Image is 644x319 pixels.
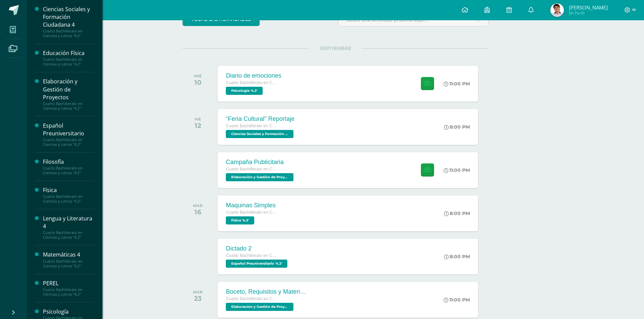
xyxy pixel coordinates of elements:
[226,115,295,123] div: “Feria Cultural” Reportaje
[43,49,94,57] div: Educación Física
[43,101,94,111] div: Cuarto Bachillerato en Ciencias y Letras "4.2"
[43,122,94,137] div: Español Preuniversitario
[226,210,277,215] span: Cuarto Bachillerato en Ciencias y Letras
[444,81,470,87] div: 11:00 PM
[194,117,201,122] div: VIE
[226,202,277,209] div: Maquinas Simples
[43,5,94,38] a: Ciencias Sociales y Formación Ciudadana 4Cuarto Bachillerato en Ciencias y Letras "4.2"
[43,158,94,166] div: Filosofía
[226,253,277,258] span: Cuarto Bachillerato en Ciencias y Letras
[444,297,470,303] div: 11:00 PM
[43,166,94,175] div: Cuarto Bachillerato en Ciencias y Letras "4.2"
[194,122,201,130] div: 12
[43,29,94,38] div: Cuarto Bachillerato en Ciencias y Letras "4.2"
[226,216,254,224] span: Física '4.2'
[444,254,470,260] div: 8:00 PM
[43,158,94,175] a: FilosofíaCuarto Bachillerato en Ciencias y Letras "4.2"
[43,186,94,204] a: FísicaCuarto Bachillerato en Ciencias y Letras "4.2"
[193,290,202,294] div: MAR
[226,173,293,181] span: Elaboración y Gestión de Proyectos '4.2'
[43,49,94,67] a: Educación FísicaCuarto Bachillerato en Ciencias y Letras "4.2"
[226,124,277,128] span: Cuarto Bachillerato en Ciencias y Letras
[194,74,202,78] div: MIÉ
[43,308,94,316] div: Psicología
[194,78,202,86] div: 10
[226,260,287,268] span: Español Preuniversitario '4.2'
[43,215,94,230] div: Lengua y Literatura 4
[43,215,94,240] a: Lengua y Literatura 4Cuarto Bachillerato en Ciencias y Letras "4.2"
[550,3,564,17] img: ebe64d009da3eabf77deee778fdb457a.png
[193,208,202,216] div: 16
[43,5,94,29] div: Ciencias Sociales y Formación Ciudadana 4
[569,10,608,16] span: Mi Perfil
[43,230,94,240] div: Cuarto Bachillerato en Ciencias y Letras "4.2"
[43,78,94,110] a: Elaboración y Gestión de ProyectosCuarto Bachillerato en Ciencias y Letras "4.2"
[444,210,470,216] div: 8:00 PM
[193,203,202,208] div: MAR
[43,251,94,268] a: Matemáticas 4Cuarto Bachillerato en Ciencias y Letras "4.2"
[226,303,293,311] span: Elaboración y Gestión de Proyectos '4.2'
[43,259,94,268] div: Cuarto Bachillerato en Ciencias y Letras "4.2"
[43,194,94,204] div: Cuarto Bachillerato en Ciencias y Letras "4.2"
[226,167,277,171] span: Cuarto Bachillerato en Ciencias y Letras
[43,186,94,194] div: Física
[226,87,263,95] span: Psicología '4.2'
[43,287,94,297] div: Cuarto Bachillerato en Ciencias y Letras "4.2"
[43,280,94,287] div: PEREL
[43,57,94,67] div: Cuarto Bachillerato en Ciencias y Letras "4.2"
[569,4,608,11] span: [PERSON_NAME]
[43,137,94,147] div: Cuarto Bachillerato en Ciencias y Letras "4.2"
[226,159,295,166] div: Campaña Publicitaria
[193,294,202,302] div: 23
[226,130,293,138] span: Ciencias Sociales y Formación Ciudadana 4 '4.2'
[226,72,281,79] div: Diario de emociones
[226,245,289,252] div: Dictado 2
[444,124,470,130] div: 8:00 PM
[309,45,362,51] span: SEPTIEMBRE
[226,80,277,85] span: Cuarto Bachillerato en Ciencias y Letras
[226,296,277,301] span: Cuarto Bachillerato en Ciencias y Letras
[444,167,470,173] div: 11:00 PM
[226,288,307,295] div: Boceto, Requisitos y Materiales
[43,78,94,101] div: Elaboración y Gestión de Proyectos
[43,251,94,259] div: Matemáticas 4
[43,122,94,147] a: Español PreuniversitarioCuarto Bachillerato en Ciencias y Letras "4.2"
[43,280,94,297] a: PERELCuarto Bachillerato en Ciencias y Letras "4.2"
